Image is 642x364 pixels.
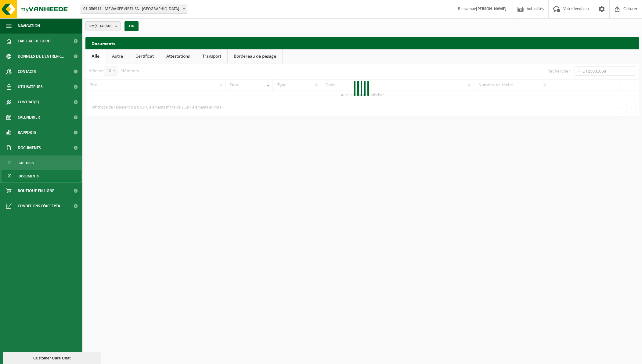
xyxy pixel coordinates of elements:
[124,21,139,31] button: OK
[18,34,51,49] span: Tableau de bord
[18,183,54,198] span: Boutique en ligne
[18,64,36,79] span: Contacts
[18,198,64,214] span: Conditions d'accepta...
[2,170,81,182] a: Documents
[85,49,106,63] a: Alle
[18,95,39,110] span: Contrat(s)
[196,49,227,63] a: Transport
[100,24,113,28] count: (46/46)
[19,157,34,169] span: Factures
[160,49,196,63] a: Attestations
[106,49,129,63] a: Autre
[18,110,40,125] span: Calendrier
[228,49,282,63] a: Bordereau de pesage
[18,125,36,140] span: Rapports
[18,49,64,64] span: Données de l'entrepr...
[85,37,639,49] h2: Documents
[85,21,121,30] button: Site(s)(46/46)
[81,5,187,13] span: 01-056911 - MEWA SERVIBEL SA - PÉRONNES-LEZ-BINCHE
[89,22,113,31] span: Site(s)
[18,18,40,34] span: Navigation
[129,49,160,63] a: Certificat
[3,351,102,364] iframe: chat widget
[81,5,187,14] span: 01-056911 - MEWA SERVIBEL SA - PÉRONNES-LEZ-BINCHE
[18,140,41,155] span: Documents
[19,170,39,182] span: Documents
[2,157,81,169] a: Factures
[18,79,43,95] span: Utilisateurs
[476,7,507,11] strong: [PERSON_NAME]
